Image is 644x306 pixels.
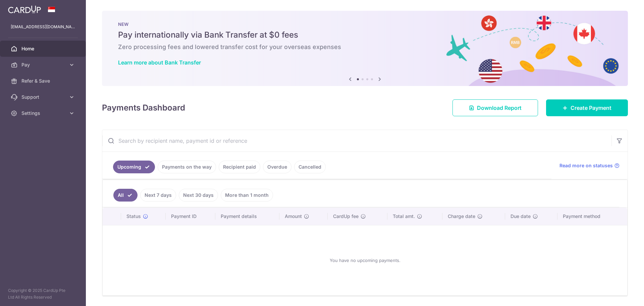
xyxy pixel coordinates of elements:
a: Read more on statuses [559,162,620,169]
span: Create Payment [571,104,611,112]
img: Bank transfer banner [102,11,628,86]
span: Refer & Save [21,78,66,84]
h4: Payments Dashboard [102,102,185,114]
a: Payments on the way [158,161,216,173]
span: Pay [21,61,66,68]
a: Cancelled [294,161,326,173]
div: You have no upcoming payments. [111,231,619,290]
h6: Zero processing fees and lowered transfer cost for your overseas expenses [118,43,612,51]
a: Learn more about Bank Transfer [118,59,201,66]
span: Download Report [477,104,522,112]
a: Create Payment [546,99,628,116]
a: Next 30 days [179,189,218,202]
p: NEW [118,21,612,27]
span: Due date [511,213,531,220]
span: Home [21,45,66,52]
th: Payment details [215,208,280,225]
th: Payment method [557,208,627,225]
a: Upcoming [113,161,155,173]
a: Download Report [452,99,538,116]
a: Next 7 days [140,189,176,202]
span: Support [21,94,66,100]
a: Overdue [263,161,291,173]
th: Payment ID [166,208,215,225]
input: Search by recipient name, payment id or reference [102,130,611,151]
img: CardUp [8,5,41,13]
span: Charge date [448,213,475,220]
h5: Pay internationally via Bank Transfer at $0 fees [118,30,612,40]
span: Status [126,213,141,220]
p: [EMAIL_ADDRESS][DOMAIN_NAME] [11,24,75,30]
a: More than 1 month [221,189,273,202]
span: CardUp fee [333,213,359,220]
span: Total amt. [393,213,415,220]
a: All [113,189,138,202]
a: Recipient paid [219,161,260,173]
span: Read more on statuses [559,162,613,169]
span: Amount [285,213,302,220]
span: Settings [21,110,66,117]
